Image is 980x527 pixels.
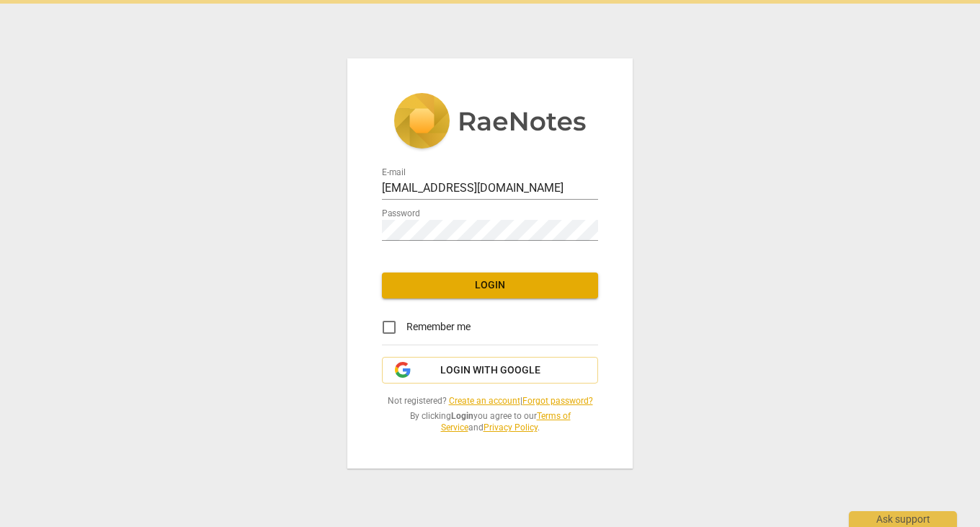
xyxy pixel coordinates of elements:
label: E-mail [382,168,406,177]
span: Login with Google [440,363,540,378]
a: Privacy Policy [484,422,538,433]
span: By clicking you agree to our and . [382,410,598,434]
div: Ask support [849,511,957,527]
span: Login [393,278,587,293]
img: 5ac2273c67554f335776073100b6d88f.svg [393,93,587,152]
label: Password [382,209,420,218]
a: Create an account [449,396,520,406]
button: Login with Google [382,357,598,384]
a: Terms of Service [441,411,571,433]
span: Remember me [406,319,471,335]
a: Forgot password? [522,396,593,406]
b: Login [451,411,473,421]
button: Login [382,273,598,298]
span: Not registered? | [382,395,598,407]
